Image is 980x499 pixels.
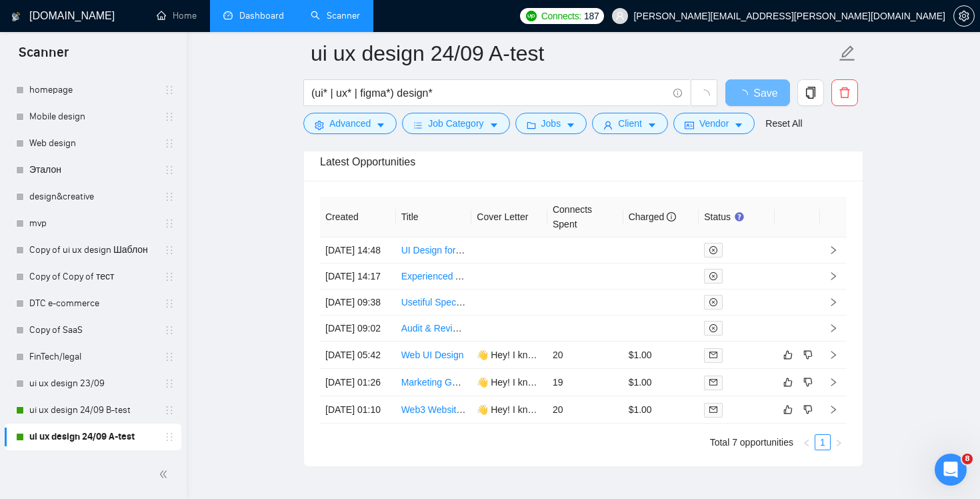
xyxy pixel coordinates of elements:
span: right [829,298,838,307]
span: like [783,377,793,388]
span: setting [954,11,974,21]
td: UI Design for Mobile AI Application [396,237,472,264]
span: Job Category [428,116,483,131]
span: bars [413,120,423,130]
span: mail [709,378,717,386]
span: user [615,11,625,21]
span: Advanced [329,116,371,131]
span: holder [164,272,175,282]
input: Search Freelance Jobs... [311,85,667,101]
span: like [783,350,793,360]
td: Audit & Review Mobile App UI/UX - for Accessibility & Enhancement [396,316,472,342]
span: folder [527,120,536,130]
span: dislike [803,350,813,360]
button: delete [831,79,858,106]
a: mvp [29,210,156,237]
span: info-circle [667,212,676,221]
a: Audit & Review Mobile App UI/UX - for Accessibility & Enhancement [401,323,682,334]
span: holder [164,325,175,336]
button: idcardVendorcaret-down [673,113,755,134]
button: dislike [800,402,816,418]
span: 8 [962,454,973,464]
a: Эталон [29,157,156,183]
div: Tooltip anchor [733,211,745,223]
a: design&creative [29,183,156,210]
span: loading [698,89,710,101]
a: ui ux design 23/09 [29,370,156,397]
span: like [783,404,793,415]
span: Scanner [8,43,79,71]
td: Usetiful Specialist — Plan Guided Tours, Smart Tips & Checklists for SaaS Trial Onboarding (Spinify) [396,290,472,316]
td: [DATE] 01:26 [320,369,396,396]
span: right [829,378,838,387]
a: Copy of SaaS [29,317,156,344]
a: Copy of Copy of тест [29,264,156,290]
span: close-circle [709,272,717,280]
span: right [829,350,838,360]
span: holder [164,138,175,149]
span: left [803,439,811,447]
iframe: Intercom live chat [935,454,967,486]
span: close-circle [709,324,717,332]
td: Marketing Guru with Figma Design Skills [396,369,472,396]
th: Status [699,197,775,237]
span: Client [618,116,642,131]
span: holder [164,218,175,229]
td: $1.00 [623,396,699,424]
th: Cover Letter [471,197,547,237]
span: dislike [803,377,813,388]
button: Save [725,79,790,106]
img: upwork-logo.png [526,11,537,21]
span: Charged [629,211,677,222]
span: caret-down [566,120,575,130]
td: Experienced App Designer Needed for 6-Screen Redesign [396,264,472,290]
span: edit [839,45,856,62]
a: Reset All [765,116,802,131]
a: ui ux design 24/09 B-test [29,397,156,424]
span: caret-down [734,120,743,130]
a: 1 [815,435,830,450]
a: UI Design for Mobile AI Application [401,245,545,256]
span: loading [737,89,753,100]
a: Copy of ui ux design Шаблон [29,237,156,264]
button: like [780,402,796,418]
span: holder [164,352,175,362]
span: idcard [685,120,694,130]
a: ui ux design 24/09 A-test [29,424,156,450]
span: caret-down [647,120,657,130]
span: caret-down [376,120,385,130]
span: right [829,245,838,255]
td: [DATE] 05:42 [320,342,396,369]
td: Web UI Design [396,342,472,369]
div: Latest Opportunities [320,143,847,181]
a: Web design [29,130,156,157]
button: settingAdvancedcaret-down [303,113,397,134]
td: [DATE] 09:02 [320,316,396,342]
th: Title [396,197,472,237]
a: Usetiful Specialist — Plan Guided Tours, Smart Tips & Checklists for SaaS Trial Onboarding (Spinify) [401,297,817,308]
span: right [835,439,843,447]
button: like [780,374,796,390]
span: user [603,120,613,130]
span: holder [164,191,175,202]
td: 20 [547,342,623,369]
button: left [799,434,815,450]
td: 20 [547,396,623,424]
span: 187 [584,9,599,23]
span: right [829,324,838,333]
a: Marketing Guru with Figma Design Skills [401,377,569,388]
td: [DATE] 09:38 [320,290,396,316]
span: delete [832,87,857,99]
button: copy [797,79,824,106]
button: like [780,347,796,363]
img: logo [11,6,21,27]
li: Next Page [831,434,847,450]
a: Web UI Design [401,350,464,360]
td: $1.00 [623,342,699,369]
span: mail [709,351,717,359]
span: info-circle [673,89,682,97]
button: right [831,434,847,450]
th: Created [320,197,396,237]
a: DTC e-commerce [29,290,156,317]
li: Previous Page [799,434,815,450]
